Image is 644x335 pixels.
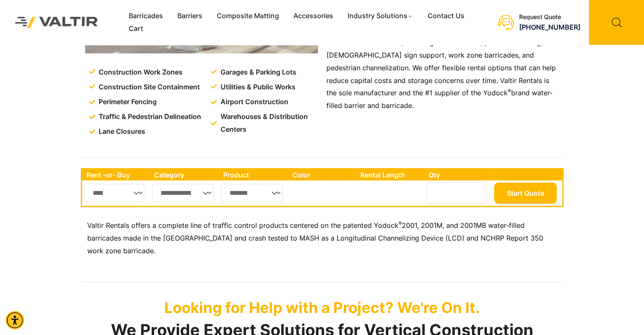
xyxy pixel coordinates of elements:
a: Industry Solutions [340,10,420,22]
a: Composite Matting [210,10,286,22]
th: Qty [424,169,492,180]
span: Airport Construction [218,96,288,108]
span: Construction Work Zones [97,66,182,79]
a: Barricades [122,10,170,22]
span: 2001, 2001M, and 2001MB water-filled barricades made in the [GEOGRAPHIC_DATA] and crash tested to... [87,221,543,255]
sup: ® [398,220,402,227]
th: Color [288,169,356,180]
a: call (888) 496-3625 [519,23,580,31]
a: Contact Us [420,10,472,22]
sup: ® [508,88,511,94]
span: Construction Site Containment [97,81,200,94]
span: Traffic & Pedestrian Delineation [97,111,201,123]
select: Single select [152,184,214,202]
span: Warehouses & Distribution Centers [218,111,320,136]
input: Number [426,183,486,204]
span: Valtir Rentals offers a complete line of traffic control products centered on the patented Yodock [87,221,398,230]
span: Garages & Parking Lots [218,66,296,79]
a: Accessories [286,10,340,22]
select: Single select [84,184,145,202]
span: Utilities & Public Works [218,81,296,94]
th: Rent -or- Buy [82,169,150,180]
a: Cart [122,22,150,35]
p: Valtir’s water-filled barricades can be assembled to meet various construction site needs, includ... [326,24,559,112]
div: Accessibility Menu [6,311,24,329]
p: Looking for Help with a Project? We're On It. [81,299,564,316]
button: Start Quote [494,183,557,204]
div: Request Quote [519,14,580,21]
th: Rental Length [356,169,424,180]
a: Barriers [170,10,210,22]
th: Category [150,169,219,180]
select: Single select [221,184,282,202]
span: Lane Closures [97,125,145,138]
img: Valtir Rentals [6,8,107,36]
span: Perimeter Fencing [97,96,157,108]
th: Product [219,169,288,180]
